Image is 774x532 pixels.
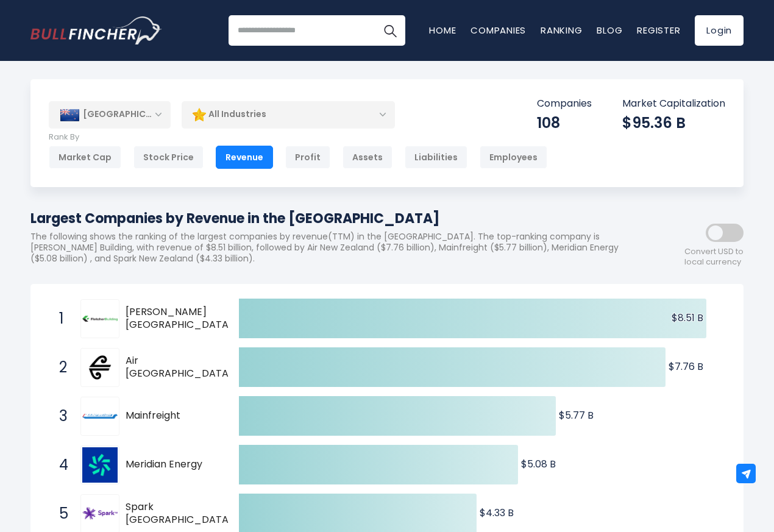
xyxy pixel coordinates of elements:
text: $4.33 B [480,506,514,520]
span: 4 [53,455,65,475]
a: Go to homepage [30,16,162,44]
text: $5.77 B [559,408,594,422]
h1: Largest Companies by Revenue in the [GEOGRAPHIC_DATA] [30,208,634,229]
img: Fletcher Building [82,316,118,322]
img: Mainfreight [82,414,118,419]
text: $7.76 B [669,360,703,374]
text: $8.51 B [672,311,703,325]
img: Meridian Energy [82,447,118,483]
img: Bullfincher logo [30,16,162,44]
div: Liabilities [405,146,467,169]
div: Revenue [216,146,273,169]
span: Meridian Energy [126,458,218,471]
span: [PERSON_NAME][GEOGRAPHIC_DATA] [126,306,233,332]
p: Rank By [49,132,547,143]
div: Employees [480,146,547,169]
div: Profit [285,146,330,169]
div: All Industries [182,101,395,129]
div: 108 [537,113,592,132]
span: 3 [53,406,65,427]
div: Assets [343,146,392,169]
span: 5 [53,503,65,524]
div: Stock Price [133,146,204,169]
p: The following shows the ranking of the largest companies by revenue(TTM) in the [GEOGRAPHIC_DATA]... [30,231,634,264]
button: Search [375,15,405,46]
a: Register [637,24,680,37]
span: Air [GEOGRAPHIC_DATA] [126,355,233,380]
a: Home [429,24,456,37]
span: 2 [53,357,65,378]
a: Companies [470,24,526,37]
img: Air New Zealand [82,350,118,385]
span: Spark [GEOGRAPHIC_DATA] [126,501,233,527]
img: Spark New Zealand [82,507,118,520]
span: 1 [53,308,65,329]
span: Convert USD to local currency [684,247,744,268]
p: Companies [537,98,592,110]
span: Mainfreight [126,410,218,422]
text: $5.08 B [521,457,556,471]
div: $95.36 B [622,113,725,132]
p: Market Capitalization [622,98,725,110]
a: Blog [597,24,622,37]
a: Ranking [541,24,582,37]
a: Login [695,15,744,46]
div: Market Cap [49,146,121,169]
div: [GEOGRAPHIC_DATA] [49,101,171,128]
